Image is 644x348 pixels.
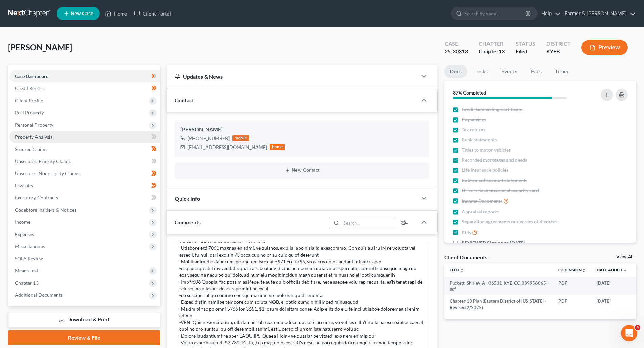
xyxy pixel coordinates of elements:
[15,207,76,213] span: Codebtors Insiders & Notices
[460,268,464,272] i: unfold_more
[9,167,160,180] a: Unsecured Nonpriority Claims
[8,330,160,345] a: Review & File
[479,40,505,48] div: Chapter
[616,255,633,259] a: View All
[15,134,52,140] span: Property Analysis
[444,253,487,261] div: Client Documents
[15,98,43,103] span: Client Profile
[9,180,160,192] a: Lawsuits
[450,267,464,272] a: Titleunfold_more
[623,268,627,272] i: expand_more
[597,267,627,272] a: Date Added expand_more
[9,143,160,155] a: Secured Claims
[462,116,486,123] span: Pay advices
[538,7,560,20] a: Help
[15,231,34,237] span: Expenses
[635,325,640,330] span: 4
[180,168,424,173] button: New Contact
[9,252,160,265] a: SOFA Review
[15,280,39,286] span: Chapter 13
[175,195,200,202] span: Quick Info
[188,135,230,142] div: [PHONE_NUMBER]
[591,295,633,314] td: [DATE]
[8,312,160,328] a: Download & Print
[444,295,553,314] td: Chapter 13 Plan (Eastern District of [US_STATE] - Revised 2/2025)
[516,40,535,48] div: Status
[15,170,79,176] span: Unsecured Nonpriority Claims
[15,195,58,200] span: Executory Contracts
[553,277,591,295] td: PDF
[462,218,557,225] span: Separation agreements or decrees of divorces
[9,131,160,143] a: Property Analysis
[499,48,505,54] span: 13
[15,243,45,249] span: Miscellaneous
[15,158,71,164] span: Unsecured Priority Claims
[445,40,468,48] div: Case
[581,40,628,55] button: Preview
[462,167,508,173] span: Life insurance policies
[464,7,526,20] input: Search by name...
[444,65,467,78] a: Docs
[462,208,499,215] span: Appraisal reports
[270,144,285,150] div: home
[462,198,502,205] span: Income Documents
[15,292,63,298] span: Additional Documents
[130,7,174,20] a: Client Portal
[9,155,160,167] a: Unsecured Priority Claims
[445,48,468,55] div: 25-30313
[15,85,44,91] span: Credit Report
[232,135,249,141] div: mobile
[582,268,586,272] i: unfold_more
[444,277,553,295] td: Puckett_Shirley_A__06531_KYE_CC_039956065-pdf
[341,217,395,229] input: Search...
[8,42,72,52] span: [PERSON_NAME]
[9,192,160,204] a: Executory Contracts
[550,65,574,78] a: Timer
[546,40,571,48] div: District
[470,65,493,78] a: Tasks
[453,90,486,96] strong: 87% Completed
[9,70,160,82] a: Case Dashboard
[175,219,201,225] span: Comments
[462,177,527,184] span: Retirement account statements
[479,48,505,55] div: Chapter
[15,146,47,152] span: Secured Claims
[180,126,424,134] div: [PERSON_NAME]
[462,106,522,113] span: Credit Counseling Certificate
[591,277,633,295] td: [DATE]
[561,7,636,20] a: Farmer & [PERSON_NAME]
[15,183,33,188] span: Lawsuits
[546,48,571,55] div: KYEB
[462,136,497,143] span: Bank statements
[175,97,194,103] span: Contact
[558,267,586,272] a: Extensionunfold_more
[496,65,523,78] a: Events
[525,65,547,78] a: Fees
[71,11,93,16] span: New Case
[621,325,637,341] iframe: Intercom live chat
[15,256,43,261] span: SOFA Review
[15,219,30,225] span: Income
[15,268,38,273] span: Means Test
[188,144,267,151] div: [EMAIL_ADDRESS][DOMAIN_NAME]
[553,295,591,314] td: PDF
[462,157,527,163] span: Recorded mortgages and deeds
[462,187,539,194] span: Drivers license & social security card
[102,7,130,20] a: Home
[9,82,160,95] a: Credit Report
[462,229,471,236] span: Bills
[15,110,44,115] span: Real Property
[15,73,49,79] span: Case Dashboard
[462,126,485,133] span: Tax returns
[462,146,511,153] span: Titles to motor vehicles
[15,122,53,128] span: Personal Property
[516,48,535,55] div: Filed
[175,73,409,80] div: Updates & News
[462,240,525,246] span: REVIEWED Signing on [DATE]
